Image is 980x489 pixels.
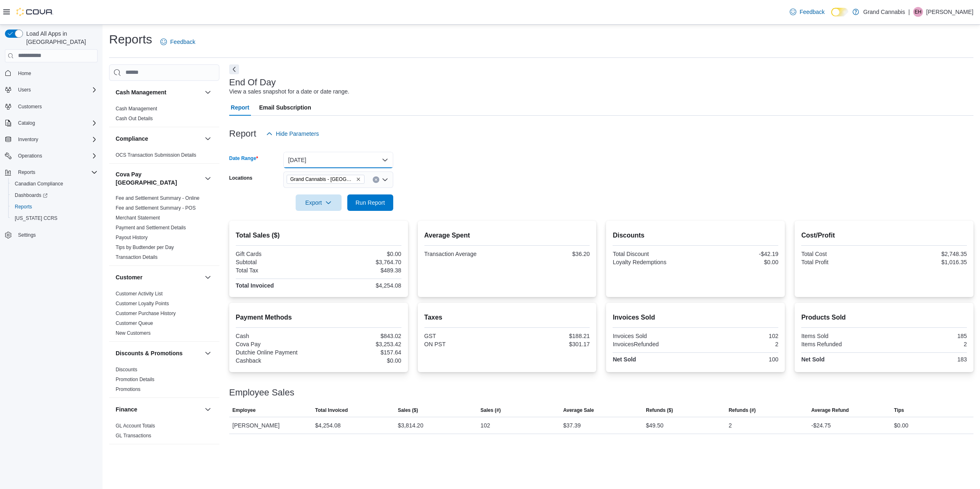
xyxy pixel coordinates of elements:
span: Settings [15,230,98,240]
a: Customer Loyalty Points [116,301,169,306]
span: Employee [232,407,256,414]
p: Grand Cannabis [863,7,905,17]
button: Operations [2,150,101,162]
span: Home [18,70,31,77]
a: Canadian Compliance [11,179,66,189]
button: Users [15,85,34,95]
span: Fee and Settlement Summary - POS [116,205,196,211]
button: Reports [15,167,39,177]
span: Merchant Statement [116,215,160,221]
a: Dashboards [8,190,101,201]
div: 102 [481,420,490,430]
h3: Cash Management [116,88,166,96]
span: Dashboards [11,190,98,200]
span: Catalog [18,120,35,126]
span: Average Refund [811,407,849,414]
label: Date Range [229,155,258,162]
span: Users [15,85,98,95]
span: Grand Cannabis - Georgetown [287,175,365,184]
div: 2 [729,420,732,430]
div: $188.21 [508,333,590,339]
button: Settings [2,229,101,241]
button: Canadian Compliance [8,178,101,190]
a: Customers [15,102,45,112]
span: Reports [15,203,32,210]
button: Home [2,67,101,79]
div: -$42.19 [697,251,778,257]
h2: Invoices Sold [613,313,778,322]
span: Average Sale [563,407,594,414]
p: | [908,7,910,17]
a: Cash Management [116,106,157,112]
button: Clear input [373,176,379,183]
h2: Discounts [613,231,778,240]
a: New Customers [116,330,150,336]
span: Reports [18,169,35,176]
span: Sales (#) [481,407,501,414]
button: Inventory [15,135,41,144]
button: Customer [203,272,213,282]
span: Home [15,68,98,78]
span: Refunds ($) [646,407,673,414]
button: Compliance [116,135,201,143]
span: Export [301,194,337,211]
button: Users [2,84,101,96]
div: 2 [886,341,967,347]
div: $3,764.70 [320,259,401,265]
strong: Net Sold [613,356,636,363]
a: Promotion Details [116,377,155,382]
span: OCS Transaction Submission Details [116,152,196,158]
div: InvoicesRefunded [613,341,694,347]
button: Finance [203,404,213,414]
a: Settings [15,230,39,240]
span: Payout History [116,234,148,241]
nav: Complex example [5,64,98,263]
div: Total Tax [236,267,317,274]
a: GL Account Totals [116,423,155,429]
span: Feedback [800,8,825,16]
button: Cova Pay [GEOGRAPHIC_DATA] [116,170,201,187]
span: Users [18,87,31,93]
div: Cash Management [109,104,219,127]
div: $36.20 [508,251,590,257]
a: Customer Activity List [116,291,163,297]
div: Dutchie Online Payment [236,349,317,356]
button: [DATE] [283,152,393,168]
div: $4,254.08 [320,282,401,289]
div: Gift Cards [236,251,317,257]
div: $0.00 [697,259,778,265]
span: Canadian Compliance [15,181,63,187]
label: Locations [229,175,253,181]
span: Dashboards [15,192,48,199]
a: Merchant Statement [116,215,160,221]
a: Feedback [786,4,828,20]
a: Transaction Details [116,254,157,260]
span: Hide Parameters [276,130,319,138]
div: Finance [109,421,219,444]
div: 2 [697,341,778,347]
button: Reports [8,201,101,213]
span: Tips [894,407,904,414]
h3: Customer [116,273,142,281]
div: $843.02 [320,333,401,339]
a: Discounts [116,367,137,372]
div: $0.00 [320,357,401,364]
h3: Employee Sales [229,388,294,398]
div: $3,814.20 [398,420,423,430]
button: Cash Management [203,87,213,97]
div: ON PST [424,341,506,347]
a: Payout History [116,235,148,240]
span: Promotion Details [116,376,155,383]
div: $2,748.35 [886,251,967,257]
span: Sales ($) [398,407,418,414]
button: Operations [15,151,46,161]
div: Compliance [109,150,219,163]
div: $3,253.42 [320,341,401,347]
span: Promotions [116,386,141,393]
div: $157.64 [320,349,401,356]
span: Customers [18,103,42,110]
a: GL Transactions [116,433,151,439]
